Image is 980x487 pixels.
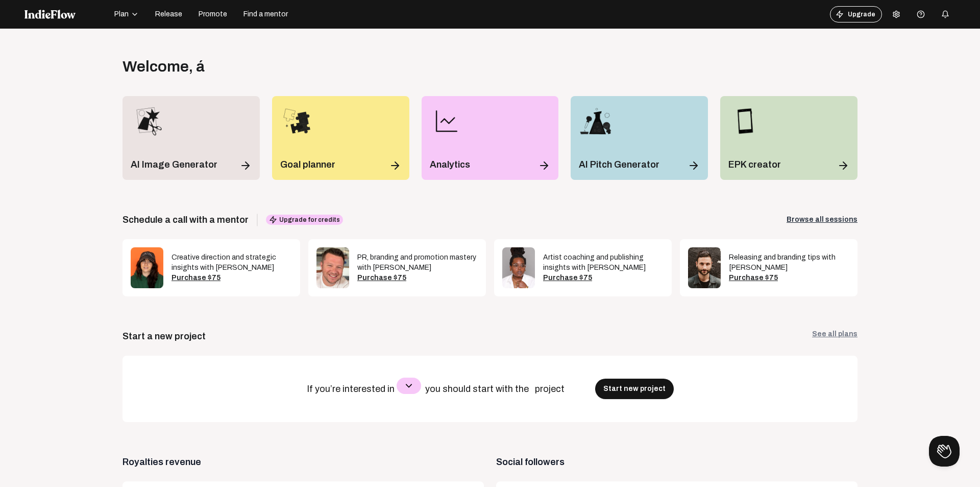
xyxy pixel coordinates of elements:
[729,252,849,273] div: Releasing and branding tips with [PERSON_NAME]
[266,215,343,225] span: Upgrade for credits
[357,252,478,273] div: PR, branding and promotion mastery with [PERSON_NAME]
[579,157,659,172] p: AI Pitch Generator
[787,215,857,225] a: Browse all sessions
[728,157,781,172] p: EPK creator
[430,104,463,138] img: line-chart.png
[812,329,857,343] a: See all plans
[579,104,612,138] img: pitch_wizard_icon.png
[307,384,397,394] span: If you’re interested in
[24,10,76,19] img: indieflow-logo-white.svg
[425,384,531,394] span: you should start with the
[280,104,314,138] img: goal_planner_icon.png
[122,213,249,227] span: Schedule a call with a mentor
[929,436,960,467] iframe: Toggle Customer Support
[830,6,882,22] button: Upgrade
[543,273,664,283] div: Purchase $75
[357,273,478,283] div: Purchase $75
[122,57,205,76] div: Welcome
[171,252,292,273] div: Creative direction and strategic insights with [PERSON_NAME]
[149,6,188,22] button: Release
[535,384,567,394] span: project
[729,273,849,283] div: Purchase $75
[280,157,335,172] p: Goal planner
[122,455,484,469] span: Royalties revenue
[131,157,217,172] p: AI Image Generator
[171,273,292,283] div: Purchase $75
[122,329,206,343] div: Start a new project
[496,455,857,469] span: Social followers
[595,379,674,399] button: Start new project
[114,9,129,19] span: Plan
[237,6,294,22] button: Find a mentor
[131,104,164,138] img: merch_designer_icon.png
[430,157,470,172] p: Analytics
[543,252,664,273] div: Artist coaching and publishing insights with [PERSON_NAME]
[728,104,762,138] img: epk_icon.png
[108,6,145,22] button: Plan
[189,58,205,75] span: , á
[199,9,227,19] span: Promote
[155,9,182,19] span: Release
[243,9,288,19] span: Find a mentor
[192,6,233,22] button: Promote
